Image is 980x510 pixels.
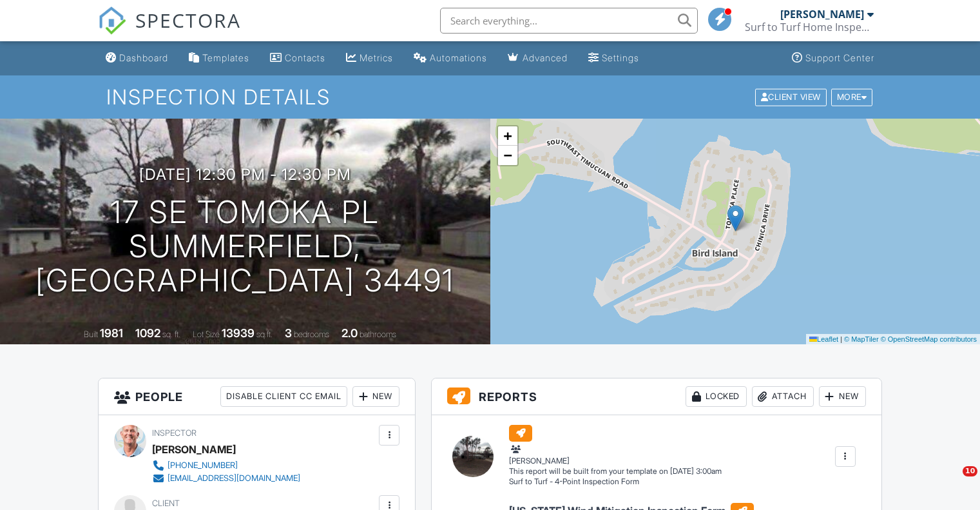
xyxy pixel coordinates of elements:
[352,386,399,407] div: New
[101,46,173,70] a: Dashboard
[152,459,300,472] a: [PHONE_NUMBER]
[686,386,747,407] div: Locked
[152,472,300,485] a: [EMAIL_ADDRESS][DOMAIN_NAME]
[294,329,329,339] span: bedrooms
[503,147,512,163] span: −
[98,6,126,35] img: The Best Home Inspection Software - Spectora
[509,443,722,466] div: [PERSON_NAME]
[430,52,487,63] div: Automations
[819,386,866,407] div: New
[106,86,874,108] h1: Inspection Details
[752,386,814,407] div: Attach
[152,498,180,508] span: Client
[509,476,722,487] div: Surf to Turf - 4-Point Inspection Form
[135,326,160,340] div: 1092
[152,428,197,438] span: Inspector
[256,329,273,339] span: sq.ft.
[936,466,967,497] iframe: Intercom live chat
[152,440,236,459] div: [PERSON_NAME]
[168,460,238,471] div: [PHONE_NUMBER]
[432,378,881,415] h3: Reports
[844,335,879,343] a: © MapTiler
[139,166,351,183] h3: [DATE] 12:30 pm - 12:30 pm
[840,335,842,343] span: |
[184,46,255,70] a: Templates
[168,473,300,484] div: [EMAIL_ADDRESS][DOMAIN_NAME]
[21,195,470,297] h1: 17 SE Tomoka Pl SUMMERFIELD, [GEOGRAPHIC_DATA] 34491
[602,52,639,63] div: Settings
[727,205,744,231] img: Marker
[503,46,573,70] a: Advanced
[805,52,874,63] div: Support Center
[341,46,398,70] a: Metrics
[745,21,874,34] div: Surf to Turf Home Inspections
[523,52,568,63] div: Advanced
[193,329,220,339] span: Lot Size
[135,6,241,34] span: SPECTORA
[119,52,168,63] div: Dashboard
[503,128,512,144] span: +
[341,326,358,340] div: 2.0
[265,46,331,70] a: Contacts
[162,329,180,339] span: sq. ft.
[408,46,492,70] a: Automations (Basic)
[583,46,644,70] a: Settings
[100,326,123,340] div: 1981
[509,466,722,476] div: This report will be built from your template on [DATE] 3:00am
[498,126,517,146] a: Zoom in
[285,52,325,63] div: Contacts
[360,329,396,339] span: bathrooms
[754,92,830,101] a: Client View
[360,52,393,63] div: Metrics
[99,378,415,415] h3: People
[98,17,241,44] a: SPECTORA
[881,335,977,343] a: © OpenStreetMap contributors
[780,8,864,21] div: [PERSON_NAME]
[809,335,838,343] a: Leaflet
[285,326,292,340] div: 3
[755,88,827,106] div: Client View
[787,46,879,70] a: Support Center
[84,329,98,339] span: Built
[831,88,873,106] div: More
[963,466,977,476] span: 10
[202,52,249,63] div: Templates
[220,386,347,407] div: Disable Client CC Email
[498,146,517,165] a: Zoom out
[222,326,255,340] div: 13939
[440,8,698,34] input: Search everything...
